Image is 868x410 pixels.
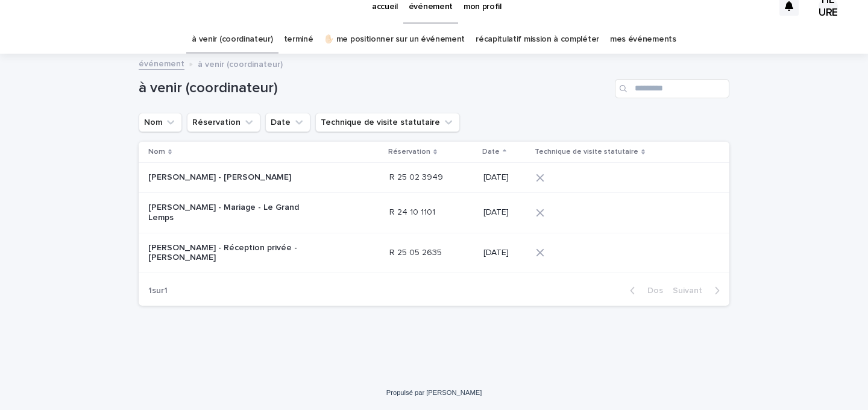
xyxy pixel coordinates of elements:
font: Date [482,148,500,156]
font: R 25 05 2635 [389,248,442,257]
tr: [PERSON_NAME] - Mariage - Le Grand LempsR 24 10 1101 [DATE] [139,192,729,233]
a: terminé [284,25,313,54]
font: événement [139,60,184,68]
font: à venir (coordinateur) [192,35,272,43]
button: Suivant [668,285,729,296]
font: accueil [372,2,398,11]
font: récapitulatif mission à compléter [476,35,599,43]
font: 1 [148,286,152,295]
a: Propulsé par [PERSON_NAME] [386,389,482,396]
font: Réservation [388,148,430,156]
a: récapitulatif mission à compléter [476,25,599,54]
font: Dos [647,286,663,295]
font: à venir (coordinateur) [198,60,283,69]
font: 1 [164,286,168,295]
font: ✋🏻 me positionner sur un événement [324,35,465,43]
font: [DATE] [483,173,509,181]
font: mes événements [610,35,676,43]
button: Réservation [187,113,260,132]
a: mes événements [610,25,676,54]
font: événement [409,2,453,11]
button: Technique de visite statutaire [315,113,460,132]
font: Nom [148,148,165,156]
a: ✋🏻 me positionner sur un événement [324,25,465,54]
button: Nom [139,113,182,132]
font: Technique de visite statutaire [535,148,638,156]
button: Date [265,113,310,132]
font: R 25 02 3949 [389,173,443,181]
font: [PERSON_NAME] - Réception privée - [PERSON_NAME] [148,244,300,262]
tr: [PERSON_NAME] - [PERSON_NAME]R 25 02 3949 [DATE] [139,163,729,193]
font: sur [152,286,164,295]
a: événement [139,56,184,70]
button: Dos [620,285,668,296]
font: Suivant [673,286,702,295]
font: mon profil [464,2,502,11]
a: à venir (coordinateur) [192,25,272,54]
font: R 24 10 1101 [389,208,435,216]
font: [PERSON_NAME] - Mariage - Le Grand Lemps [148,203,301,222]
tr: [PERSON_NAME] - Réception privée - [PERSON_NAME]R 25 05 2635 [DATE] [139,233,729,273]
font: [DATE] [483,208,509,216]
font: à venir (coordinateur) [139,81,278,95]
input: Recherche [615,79,729,98]
font: [DATE] [483,248,509,257]
font: terminé [284,35,313,43]
font: [PERSON_NAME] - [PERSON_NAME] [148,173,291,181]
